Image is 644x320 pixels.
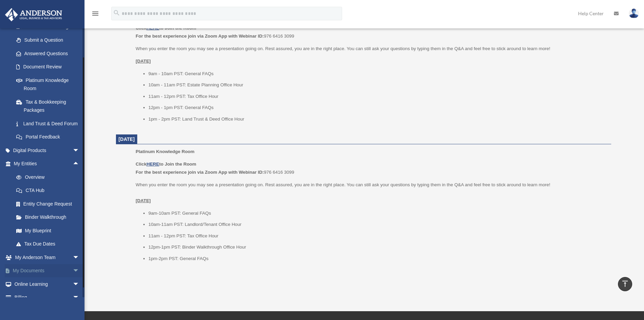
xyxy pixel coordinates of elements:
[73,264,86,278] span: arrow_drop_down
[5,277,90,291] a: Online Learningarrow_drop_down
[148,232,606,240] li: 11am - 12pm PST: Tax Office Hour
[9,117,90,130] a: Land Trust & Deed Forum
[136,181,606,205] p: When you enter the room you may see a presentation going on. Rest assured, you are in the right p...
[9,224,90,237] a: My Blueprint
[629,8,639,18] img: User Pic
[5,157,90,171] a: My Entitiesarrow_drop_up
[148,243,606,251] li: 12pm-1pm PST: Binder Walkthrough Office Hour
[119,136,135,142] span: [DATE]
[9,237,90,251] a: Tax Due Dates
[9,170,90,184] a: Overview
[618,277,632,291] a: vertical_align_top
[73,157,86,171] span: arrow_drop_up
[5,264,90,278] a: My Documentsarrow_drop_down
[5,144,90,157] a: Digital Productsarrow_drop_down
[148,70,606,78] li: 9am - 10am PST: General FAQs
[148,81,606,89] li: 10am - 11am PST: Estate Planning Office Hour
[136,162,196,167] b: Click to Join the Room
[113,9,120,17] i: search
[9,184,90,197] a: CTA Hub
[9,95,90,117] a: Tax & Bookkeeping Packages
[136,59,151,64] u: [DATE]
[148,220,606,229] li: 10am-11am PST: Landlord/Tenant Office Hour
[136,24,606,40] p: 976 6416 3099
[5,291,90,304] a: Billingarrow_drop_down
[136,170,264,175] b: For the best experience join via Zoom App with Webinar ID:
[136,198,151,203] u: [DATE]
[73,277,86,291] span: arrow_drop_down
[91,12,99,18] a: menu
[148,255,606,263] li: 1pm-2pm PST: General FAQs
[9,197,90,211] a: Entity Change Request
[136,160,606,176] p: 976 6416 3099
[621,280,629,288] i: vertical_align_top
[136,45,606,53] p: When you enter the room you may see a presentation going on. Rest assured, you are in the right p...
[5,251,90,264] a: My Anderson Teamarrow_drop_down
[146,162,159,167] a: HERE
[73,144,86,157] span: arrow_drop_down
[73,251,86,264] span: arrow_drop_down
[9,130,90,144] a: Portal Feedback
[91,9,99,18] i: menu
[9,47,90,60] a: Answered Questions
[148,104,606,112] li: 12pm - 1pm PST: General FAQs
[9,60,90,74] a: Document Review
[148,92,606,101] li: 11am - 12pm PST: Tax Office Hour
[3,8,64,21] img: Anderson Advisors Platinum Portal
[9,211,90,224] a: Binder Walkthrough
[148,115,606,123] li: 1pm - 2pm PST: Land Trust & Deed Office Hour
[136,34,264,39] b: For the best experience join via Zoom App with Webinar ID:
[136,149,194,154] span: Platinum Knowledge Room
[9,34,90,47] a: Submit a Question
[73,291,86,305] span: arrow_drop_down
[148,209,606,217] li: 9am-10am PST: General FAQs
[9,73,86,95] a: Platinum Knowledge Room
